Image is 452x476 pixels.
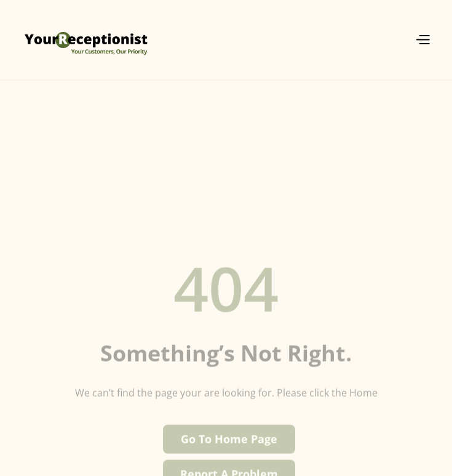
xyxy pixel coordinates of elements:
[22,12,151,68] a: home
[396,32,437,49] div: menu
[75,385,378,400] p: We can’t find the page your are looking for. Please click the Home
[414,34,430,44] img: icon
[173,242,279,334] h1: 404
[22,12,151,68] img: Virtual Receptionist - Answering Service - Call and Live Chat Receptionist - Virtual Receptionist...
[163,424,295,453] a: Go To Home Page
[100,340,352,367] h2: Something’s not right.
